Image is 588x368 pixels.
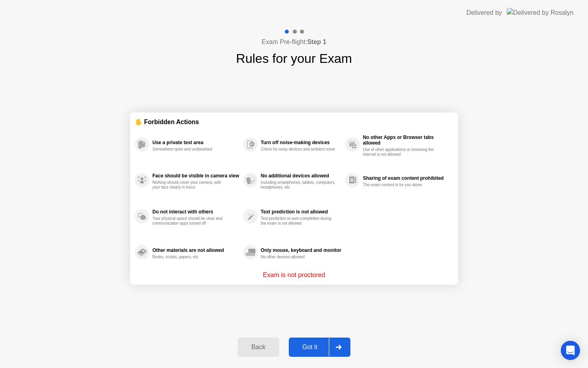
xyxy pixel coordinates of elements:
[263,270,325,280] p: Exam is not proctored
[261,140,341,145] div: Turn off noise-making devices
[307,38,326,45] b: Step 1
[261,216,336,226] div: Text prediction or auto-completion during the exam is not allowed
[561,341,580,360] div: Open Intercom Messenger
[152,216,228,226] div: Your physical space should be clear and communication apps turned off
[236,49,352,68] h1: Rules for your Exam
[152,147,228,152] div: Somewhere quiet and undisturbed
[135,117,453,127] div: ✋ Forbidden Actions
[363,147,438,157] div: Use of other applications or browsing the internet is not allowed
[152,173,239,179] div: Face should be visible in camera view
[291,344,329,351] div: Got it
[152,140,239,145] div: Use a private test area
[289,338,350,357] button: Got it
[152,255,228,259] div: Books, scripts, papers, etc
[152,180,228,190] div: Nothing should cover your camera, with your face clearly in focus
[261,209,341,215] div: Text prediction is not allowed
[261,173,341,179] div: No additional devices allowed
[363,135,449,146] div: No other Apps or Browser tabs allowed
[261,255,336,259] div: No other devices allowed
[262,37,326,47] h4: Exam Pre-flight:
[238,338,279,357] button: Back
[363,183,438,187] div: The exam content is for you alone
[261,180,336,190] div: Including smartphones, tablets, computers, headphones, etc.
[507,8,574,17] img: Delivered by Rosalyn
[152,209,239,215] div: Do not interact with others
[363,175,449,181] div: Sharing of exam content prohibited
[152,247,239,253] div: Other materials are not allowed
[261,147,336,152] div: Check for noisy devices and ambient noise
[240,344,276,351] div: Back
[261,247,341,253] div: Only mouse, keyboard and monitor
[466,8,502,18] div: Delivered by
